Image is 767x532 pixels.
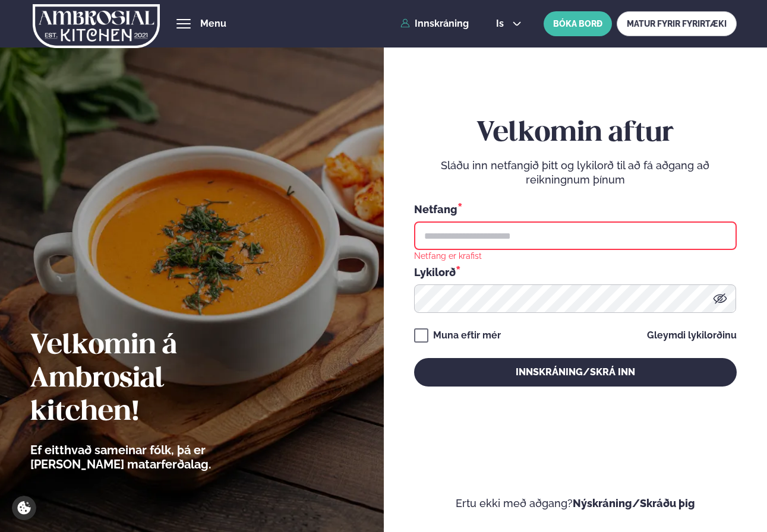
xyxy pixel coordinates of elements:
[414,159,737,187] p: Sláðu inn netfangið þitt og lykilorð til að fá aðgang að reikningnum þínum
[414,264,737,280] div: Lykilorð
[176,17,191,31] button: hamburger
[617,11,737,36] a: MATUR FYRIR FYRIRTÆKI
[414,117,737,150] h2: Velkomin aftur
[487,19,531,28] button: is
[400,18,469,29] a: Innskráning
[573,497,695,509] a: Nýskráning/Skráðu þig
[30,443,277,471] p: Ef eitthvað sameinar fólk, þá er [PERSON_NAME] matarferðalag.
[414,201,737,217] div: Netfang
[33,2,159,50] img: logo
[496,19,507,28] span: is
[414,358,737,387] button: Innskráning/Skrá inn
[414,250,482,261] div: Netfang er krafist
[647,331,737,340] a: Gleymdi lykilorðinu
[544,11,612,36] button: BÓKA BORÐ
[414,496,737,511] p: Ertu ekki með aðgang?
[12,496,36,520] a: Cookie settings
[30,330,277,429] h2: Velkomin á Ambrosial kitchen!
